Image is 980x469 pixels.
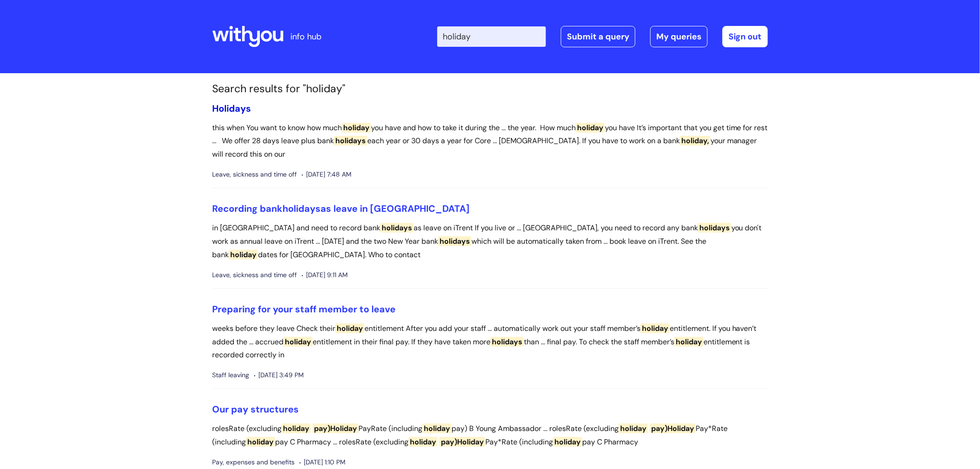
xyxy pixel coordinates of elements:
[641,323,670,333] span: holiday
[561,26,635,47] a: Submit a query
[282,424,311,433] span: holiday
[408,437,438,447] span: holiday
[313,424,358,433] span: pay)Holiday
[212,82,768,95] h1: Search results for "holiday"
[698,223,731,233] span: holidays
[212,203,470,215] a: Recording bankholidaysas leave in [GEOGRAPHIC_DATA]
[212,403,299,415] a: Our pay structures
[438,236,471,246] span: holidays
[302,269,348,281] span: [DATE] 9:11 AM
[437,26,546,47] input: Search
[212,222,768,261] p: in [GEOGRAPHIC_DATA] and need to record bank as leave on iTrent If you live or ... [GEOGRAPHIC_DA...
[283,203,320,215] span: holidays
[212,269,297,281] span: Leave, sickness and time off
[650,26,708,47] a: My queries
[212,322,768,362] p: weeks before they leave Check their entitlement After you add your staff ... automatically work o...
[299,456,346,468] span: [DATE] 1:10 PM
[212,456,295,468] span: Pay, expenses and benefits
[334,136,367,146] span: holidays
[212,169,297,180] span: Leave, sickness and time off
[212,121,768,161] p: this when You want to know how much you have and how to take it during the ... the year. How much...
[619,424,648,433] span: holiday
[722,26,768,47] a: Sign out
[212,422,768,449] p: rolesRate (excluding PayRate (including pay) B Young Ambassador ... rolesRate (excluding Pay*Rate...
[680,136,710,146] span: holiday,
[380,223,414,233] span: holidays
[290,29,321,44] p: info hub
[335,323,364,333] span: holiday
[422,424,452,433] span: holiday
[283,337,313,347] span: holiday
[246,437,275,447] span: holiday
[553,437,582,447] span: holiday
[229,250,258,260] span: holiday
[212,102,251,114] a: Holidays
[302,169,352,180] span: [DATE] 7:48 AM
[490,337,524,347] span: holidays
[576,123,605,133] span: holiday
[440,437,485,447] span: pay)Holiday
[254,369,304,381] span: [DATE] 3:49 PM
[674,337,704,347] span: holiday
[212,303,396,315] a: Preparing for your staff member to leave
[342,123,371,133] span: holiday
[212,369,249,381] span: Staff leaving
[650,424,696,433] span: pay)Holiday
[437,26,768,47] div: | -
